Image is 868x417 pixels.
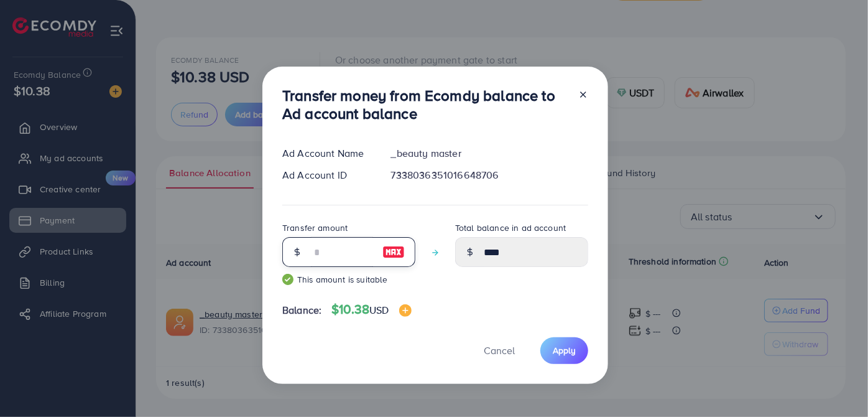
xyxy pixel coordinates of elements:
h4: $10.38 [331,302,411,317]
span: Apply [553,344,576,357]
button: Apply [540,337,588,364]
div: Ad Account Name [272,146,381,161]
label: Total balance in ad account [455,222,566,234]
div: _beauty master [381,146,598,161]
img: image [399,304,412,317]
h3: Transfer money from Ecomdy balance to Ad account balance [282,87,568,123]
span: Cancel [484,344,515,357]
div: 7338036351016648706 [381,168,598,182]
span: Balance: [282,303,321,317]
img: guide [282,274,293,285]
button: Cancel [468,337,530,364]
div: Ad Account ID [272,168,381,182]
span: USD [369,303,389,317]
label: Transfer amount [282,222,348,234]
img: image [382,245,405,260]
small: This amount is suitable [282,273,415,286]
iframe: Chat [815,361,859,408]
